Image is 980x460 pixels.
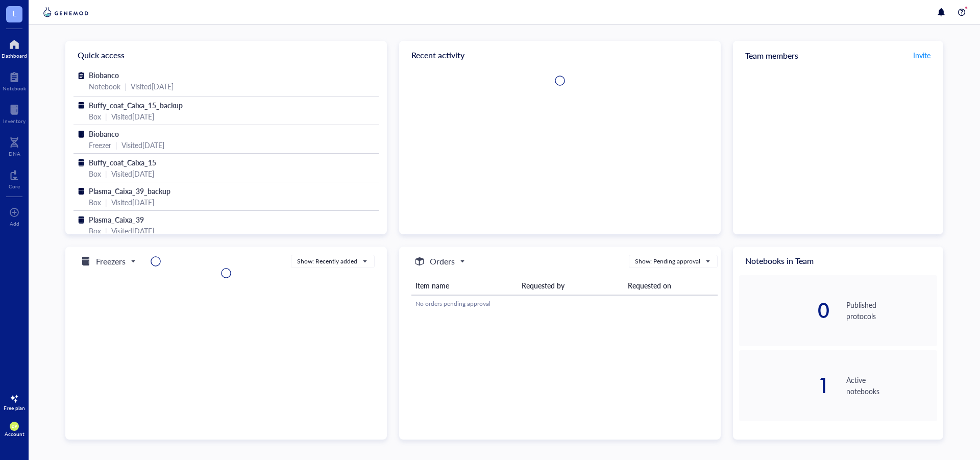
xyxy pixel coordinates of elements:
div: Notebook [3,85,26,91]
div: Show: Recently added [297,257,357,266]
a: Inventory [3,102,26,124]
div: Core [9,183,20,189]
span: Invite [913,50,930,60]
div: Box [89,225,101,236]
div: 1 [739,375,830,396]
div: | [125,81,127,92]
div: Account [5,431,24,437]
div: Active notebooks [846,374,937,397]
div: Notebook [89,81,120,92]
div: Box [89,197,101,208]
div: Notebooks in Team [733,247,943,275]
img: genemod-logo [41,6,91,18]
div: Visited [DATE] [111,225,154,236]
div: Published protocols [846,299,937,322]
div: No orders pending approval [415,299,714,308]
div: Recent activity [399,41,721,69]
a: Core [9,167,20,189]
div: Freezer [89,139,111,151]
div: | [105,168,107,179]
span: Buffy_coat_Caixa_15_backup [89,100,183,110]
div: Inventory [3,118,26,124]
div: Dashboard [2,53,27,59]
div: | [105,197,107,208]
span: Plasma_Caixa_39_backup [89,186,170,196]
div: Visited [DATE] [111,168,154,179]
button: Invite [913,47,931,63]
th: Item name [411,276,518,295]
div: | [105,225,107,236]
div: Visited [DATE] [111,111,154,122]
span: Plasma_Caixa_39 [89,214,144,225]
div: | [105,111,107,122]
div: DNA [9,151,20,157]
div: Box [89,168,101,179]
span: DP [12,424,17,429]
h5: Orders [430,255,455,268]
div: 0 [739,300,830,321]
a: DNA [9,134,20,157]
a: Dashboard [2,36,27,59]
th: Requested by [518,276,624,295]
div: Visited [DATE] [131,81,174,92]
div: Show: Pending approval [635,257,700,266]
span: Biobanco [89,70,119,80]
div: Team members [733,41,943,69]
span: Buffy_coat_Caixa_15 [89,157,156,167]
div: Visited [DATE] [111,197,154,208]
span: L [12,7,16,19]
div: Add [10,221,19,227]
div: Free plan [4,405,25,411]
div: Box [89,111,101,122]
div: Visited [DATE] [121,139,164,151]
h5: Freezers [96,255,126,268]
span: Biobanco [89,129,119,139]
th: Requested on [624,276,717,295]
div: | [115,139,117,151]
div: Quick access [65,41,387,69]
a: Notebook [3,69,26,91]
